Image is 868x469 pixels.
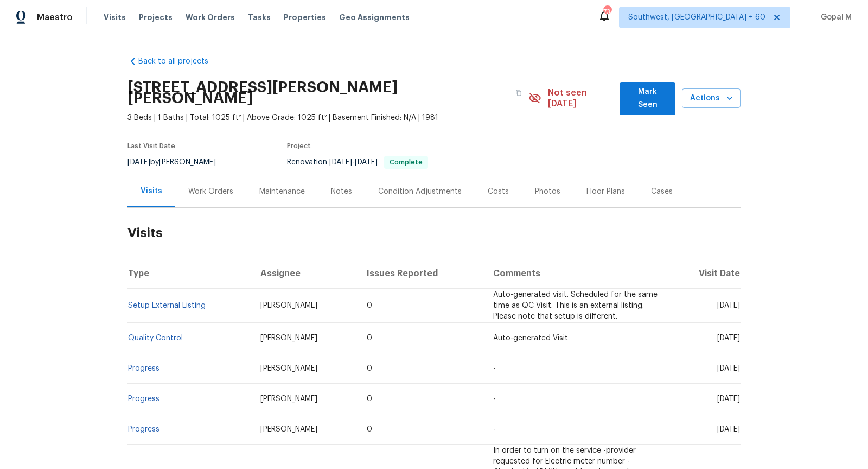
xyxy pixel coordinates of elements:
div: by [PERSON_NAME] [127,156,229,169]
span: Not seen [DATE] [548,87,614,109]
span: Last Visit Date [127,143,175,149]
th: Visit Date [668,258,741,289]
span: Gopal M [816,12,852,23]
span: 0 [367,426,372,433]
th: Type [127,258,252,289]
span: - [329,159,378,166]
a: Progress [128,395,159,403]
div: Photos [535,186,560,197]
div: Maintenance [259,186,305,197]
div: Cases [651,186,673,197]
button: Mark Seen [620,82,675,115]
span: [DATE] [717,426,740,433]
span: Auto-generated Visit [493,334,568,342]
div: Floor Plans [586,186,625,197]
span: Visits [104,12,126,23]
h2: Visits [127,208,741,258]
span: [DATE] [717,365,740,372]
span: - [493,426,496,433]
a: Progress [128,365,159,372]
div: Costs [488,186,509,197]
span: Projects [139,12,173,23]
th: Issues Reported [358,258,484,289]
th: Assignee [252,258,358,289]
button: Copy Address [509,83,528,103]
span: Properties [284,12,326,23]
span: [PERSON_NAME] [260,395,317,403]
span: Complete [385,159,427,166]
span: [PERSON_NAME] [260,426,317,433]
div: 734 [603,7,611,17]
span: Tasks [248,14,271,21]
span: - [493,395,496,403]
div: Visits [141,186,162,197]
span: 0 [367,395,372,403]
span: Actions [691,92,732,105]
span: - [493,365,496,372]
span: 3 Beds | 1 Baths | Total: 1025 ft² | Above Grade: 1025 ft² | Basement Finished: N/A | 1981 [127,112,528,123]
button: Actions [682,88,741,109]
a: Progress [128,426,159,433]
span: [PERSON_NAME] [260,334,317,342]
a: Back to all projects [127,56,232,67]
span: [DATE] [329,159,352,166]
span: [PERSON_NAME] [260,365,317,372]
div: Condition Adjustments [378,186,462,197]
a: Quality Control [128,334,183,342]
span: [DATE] [717,302,740,309]
span: Project [287,143,311,149]
span: 0 [367,365,372,372]
div: Notes [331,186,352,197]
h2: [STREET_ADDRESS][PERSON_NAME][PERSON_NAME] [127,82,509,104]
span: [DATE] [717,334,740,342]
a: Setup External Listing [128,302,206,309]
th: Comments [484,258,668,289]
span: 0 [367,334,372,342]
span: Geo Assignments [339,12,410,23]
span: Southwest, [GEOGRAPHIC_DATA] + 60 [628,12,765,23]
span: [PERSON_NAME] [260,302,317,309]
span: [DATE] [355,159,378,166]
span: 0 [367,302,372,309]
span: Auto-generated visit. Scheduled for the same time as QC Visit. This is an external listing. Pleas... [493,291,658,320]
span: [DATE] [127,159,150,166]
span: Renovation [287,159,428,166]
span: Mark Seen [628,85,667,112]
span: Work Orders [186,12,235,23]
div: Work Orders [188,186,233,197]
span: [DATE] [717,395,740,403]
span: Maestro [37,12,73,23]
